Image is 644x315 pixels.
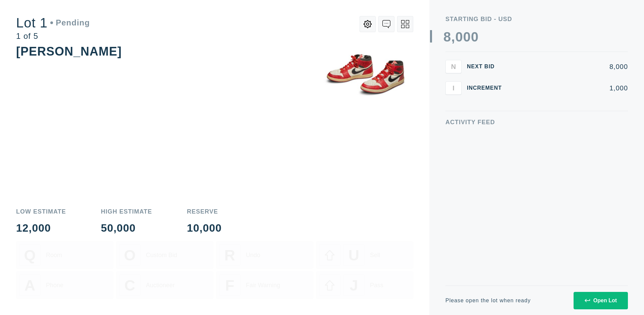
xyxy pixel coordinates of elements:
div: 0 [463,30,471,44]
div: Reserve [187,209,222,215]
button: N [445,60,462,73]
div: 1,000 [513,85,628,91]
div: Lot 1 [16,16,90,29]
div: Pending [50,19,90,27]
div: 50,000 [101,223,152,233]
div: Next Bid [467,64,507,69]
div: 0 [455,30,463,44]
div: Increment [467,85,507,91]
span: I [452,84,454,92]
div: 1 of 5 [16,32,90,40]
div: 8 [443,30,451,44]
div: 8,000 [513,63,628,70]
div: Activity Feed [445,119,628,125]
div: High Estimate [101,209,152,215]
div: , [451,30,455,164]
div: Open Lot [585,298,617,304]
div: 10,000 [187,223,222,233]
div: 0 [471,30,479,44]
div: Low Estimate [16,209,66,215]
div: Please open the lot when ready [445,298,531,303]
div: Starting Bid - USD [445,16,628,22]
div: [PERSON_NAME] [16,45,122,58]
span: N [451,63,456,70]
div: 12,000 [16,223,66,233]
button: Open Lot [574,292,628,309]
button: I [445,81,462,95]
